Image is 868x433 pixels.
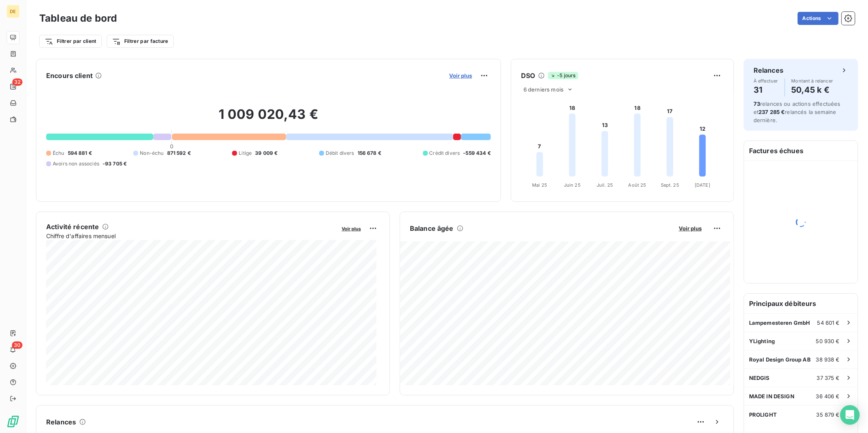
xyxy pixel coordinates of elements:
[7,415,20,428] img: Logo LeanPay
[521,71,535,80] h6: DSO
[239,150,252,157] span: Litige
[749,338,775,344] span: YLighting
[816,356,840,363] span: 38 938 €
[816,393,840,400] span: 36 406 €
[523,86,564,93] span: 6 derniers mois
[12,341,22,349] span: 30
[326,150,354,157] span: Débit divers
[749,356,811,363] span: Royal Design Group AB
[749,375,770,381] span: NEDGIS
[817,411,840,418] span: 35 879 €
[754,100,841,123] span: relances ou actions effectuées et relancés la semaine dernière.
[39,35,102,48] button: Filtrer par client
[817,375,840,381] span: 37 375 €
[679,225,702,232] span: Voir plus
[342,226,361,232] span: Voir plus
[46,232,336,240] span: Chiffre d'affaires mensuel
[46,417,76,427] h6: Relances
[629,182,647,188] tspan: Août 25
[410,223,454,233] h6: Balance âgée
[798,12,839,25] button: Actions
[463,150,491,157] span: -559 434 €
[597,182,613,188] tspan: Juil. 25
[744,141,858,161] h6: Factures échues
[46,106,491,131] h2: 1 009 020,43 €
[53,160,99,167] span: Avoirs non associés
[12,78,22,86] span: 32
[53,150,65,157] span: Échu
[754,83,778,96] h4: 31
[46,222,99,232] h6: Activité récente
[449,72,472,79] span: Voir plus
[107,35,174,48] button: Filtrer par facture
[564,182,581,188] tspan: Juin 25
[68,150,92,157] span: 594 881 €
[792,78,833,83] span: Montant à relancer
[7,5,20,18] div: DE
[548,72,578,79] span: -5 jours
[749,319,810,326] span: Lampemesteren GmbH
[447,72,474,79] button: Voir plus
[661,182,679,188] tspan: Sept. 25
[46,71,93,80] h6: Encours client
[430,150,460,157] span: Crédit divers
[758,109,785,115] span: 237 285 €
[170,143,173,150] span: 0
[754,78,778,83] span: À effectuer
[103,160,127,167] span: -93 705 €
[167,150,191,157] span: 871 592 €
[817,319,840,326] span: 54 601 €
[255,150,277,157] span: 39 009 €
[840,405,860,425] div: Open Intercom Messenger
[754,65,783,75] h6: Relances
[676,225,704,232] button: Voir plus
[744,294,858,313] h6: Principaux débiteurs
[754,100,760,107] span: 73
[532,182,547,188] tspan: Mai 25
[339,225,363,232] button: Voir plus
[695,182,710,188] tspan: [DATE]
[749,393,794,400] span: MADE IN DESIGN
[792,83,833,96] h4: 50,45 k €
[140,150,163,157] span: Non-échu
[749,411,777,418] span: PROLIGHT
[358,150,381,157] span: 156 678 €
[39,11,117,26] h3: Tableau de bord
[816,338,840,344] span: 50 930 €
